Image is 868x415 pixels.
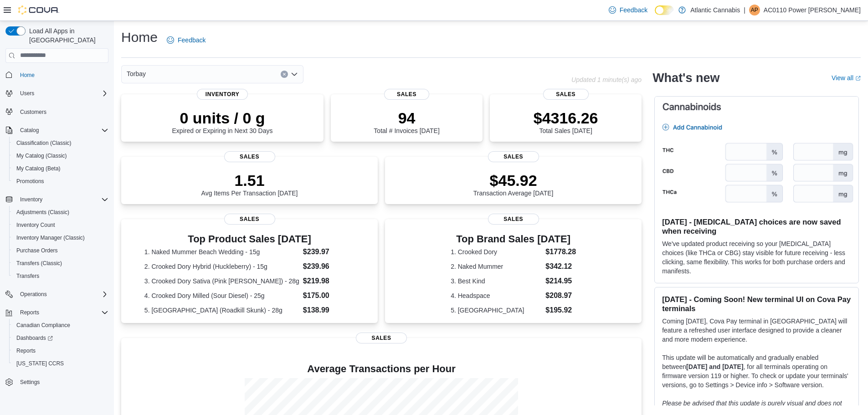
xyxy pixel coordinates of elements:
[16,322,70,329] span: Canadian Compliance
[20,291,47,298] span: Operations
[545,276,576,287] dd: $214.95
[20,196,42,203] span: Inventory
[303,276,354,287] dd: $219.98
[20,127,39,134] span: Catalog
[13,245,62,256] a: Purchase Orders
[13,207,108,218] span: Adjustments (Classic)
[127,68,146,79] span: Torbay
[534,109,598,127] p: $4316.26
[13,138,75,149] a: Classification (Classic)
[16,334,53,342] span: Dashboards
[9,257,112,270] button: Transfers (Classic)
[16,125,108,136] span: Catalog
[13,358,108,369] span: Washington CCRS
[16,139,72,147] span: Classification (Classic)
[16,70,38,81] a: Home
[26,26,108,45] span: Load All Apps in [GEOGRAPHIC_DATA]
[545,246,576,257] dd: $1778.28
[451,277,542,286] dt: 3. Best Kind
[9,231,112,244] button: Inventory Manager (Classic)
[2,306,112,319] button: Reports
[16,307,43,318] button: Reports
[16,88,38,99] button: Users
[13,258,66,269] a: Transfers (Classic)
[605,1,651,19] a: Feedback
[16,209,69,216] span: Adjustments (Classic)
[224,151,275,162] span: Sales
[686,363,743,370] strong: [DATE] and [DATE]
[121,28,158,46] h1: Home
[16,194,108,205] span: Inventory
[356,333,407,343] span: Sales
[291,71,298,78] button: Open list of options
[545,305,576,316] dd: $195.92
[13,150,71,161] a: My Catalog (Classic)
[9,149,112,162] button: My Catalog (Classic)
[16,234,85,241] span: Inventory Manager (Classic)
[16,88,108,99] span: Users
[16,107,50,118] a: Customers
[9,319,112,332] button: Canadian Compliance
[751,5,758,15] span: AP
[2,87,112,100] button: Users
[16,272,39,280] span: Transfers
[172,109,273,127] p: 0 units / 0 g
[488,151,539,162] span: Sales
[144,234,354,245] h3: Top Product Sales [DATE]
[13,245,108,256] span: Purchase Orders
[384,89,430,100] span: Sales
[2,124,112,137] button: Catalog
[451,262,542,271] dt: 2. Naked Mummer
[473,171,554,197] div: Transaction Average [DATE]
[303,246,354,257] dd: $239.97
[20,108,46,116] span: Customers
[16,69,108,81] span: Home
[13,358,67,369] a: [US_STATE] CCRS
[16,347,36,354] span: Reports
[13,320,74,331] a: Canadian Compliance
[652,71,719,85] h2: What's new
[16,178,44,185] span: Promotions
[303,290,354,301] dd: $175.00
[16,152,67,159] span: My Catalog (Classic)
[9,270,112,282] button: Transfers
[690,5,740,15] p: Atlantic Cannabis
[855,76,861,81] svg: External link
[13,232,108,243] span: Inventory Manager (Classic)
[749,5,760,15] div: AC0110 Power Mike
[201,171,298,190] p: 1.51
[18,5,59,15] img: Cova
[172,109,273,134] div: Expired or Expiring in Next 30 Days
[303,261,354,272] dd: $239.96
[9,357,112,370] button: [US_STATE] CCRS
[374,109,439,127] p: 94
[9,206,112,219] button: Adjustments (Classic)
[9,175,112,188] button: Promotions
[13,220,108,231] span: Inventory Count
[13,333,108,343] span: Dashboards
[163,31,209,49] a: Feedback
[9,332,112,344] a: Dashboards
[16,221,55,229] span: Inventory Count
[451,247,542,256] dt: 1. Crooked Dory
[2,193,112,206] button: Inventory
[662,353,851,389] p: This update will be automatically and gradually enabled between , for all terminals operating on ...
[201,171,298,197] div: Avg Items Per Transaction [DATE]
[13,333,56,343] a: Dashboards
[16,194,46,205] button: Inventory
[16,360,64,367] span: [US_STATE] CCRS
[451,306,542,315] dt: 5. [GEOGRAPHIC_DATA]
[13,320,108,331] span: Canadian Compliance
[281,71,288,78] button: Clear input
[451,291,542,300] dt: 4. Headspace
[144,291,299,300] dt: 4. Crooked Dory Milled (Sour Diesel) - 25g
[16,377,43,388] a: Settings
[20,309,39,316] span: Reports
[144,247,299,256] dt: 1. Naked Mummer Beach Wedding - 15g
[9,244,112,257] button: Purchase Orders
[534,109,598,134] div: Total Sales [DATE]
[662,317,851,344] p: Coming [DATE], Cova Pay terminal in [GEOGRAPHIC_DATA] will feature a refreshed user interface des...
[303,305,354,316] dd: $138.99
[9,219,112,231] button: Inventory Count
[144,306,299,315] dt: 5. [GEOGRAPHIC_DATA] (Roadkill Skunk) - 28g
